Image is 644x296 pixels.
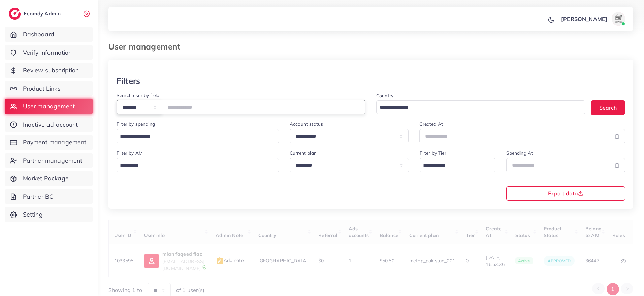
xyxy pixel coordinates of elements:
[557,12,628,26] a: [PERSON_NAME]avatar
[5,99,93,114] a: User management
[561,15,607,23] p: [PERSON_NAME]
[117,121,155,127] label: Filter by spending
[5,81,93,96] a: Product Links
[5,135,93,150] a: Payment management
[5,189,93,204] a: Partner BC
[117,92,159,99] label: Search user by field
[548,191,583,196] span: Export data
[23,66,79,75] span: Review subscription
[377,102,577,113] input: Search for option
[23,192,54,201] span: Partner BC
[9,8,62,20] a: logoEcomdy Admin
[506,186,625,201] button: Export data
[420,158,495,172] div: Search for option
[612,12,625,26] img: avatar
[23,120,78,129] span: Inactive ad account
[117,129,279,143] div: Search for option
[419,121,443,127] label: Created At
[118,161,270,171] input: Search for option
[23,138,87,147] span: Payment management
[290,121,323,127] label: Account status
[23,156,83,165] span: Partner management
[376,92,393,99] label: Country
[5,63,93,78] a: Review subscription
[118,132,270,142] input: Search for option
[117,76,140,86] h3: Filters
[117,158,279,172] div: Search for option
[506,150,533,156] label: Spending At
[23,48,72,57] span: Verify information
[23,102,75,111] span: User management
[23,84,61,93] span: Product Links
[5,117,93,132] a: Inactive ad account
[5,153,93,168] a: Partner management
[5,27,93,42] a: Dashboard
[24,10,62,17] h2: Ecomdy Admin
[9,8,21,20] img: logo
[421,161,487,171] input: Search for option
[108,42,186,52] h3: User management
[5,171,93,186] a: Market Package
[23,30,54,39] span: Dashboard
[591,100,625,115] button: Search
[5,207,93,222] a: Setting
[290,150,317,156] label: Current plan
[420,150,446,156] label: Filter by Tier
[5,45,93,60] a: Verify information
[117,150,143,156] label: Filter by AM
[23,174,69,183] span: Market Package
[23,210,43,219] span: Setting
[376,100,585,114] div: Search for option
